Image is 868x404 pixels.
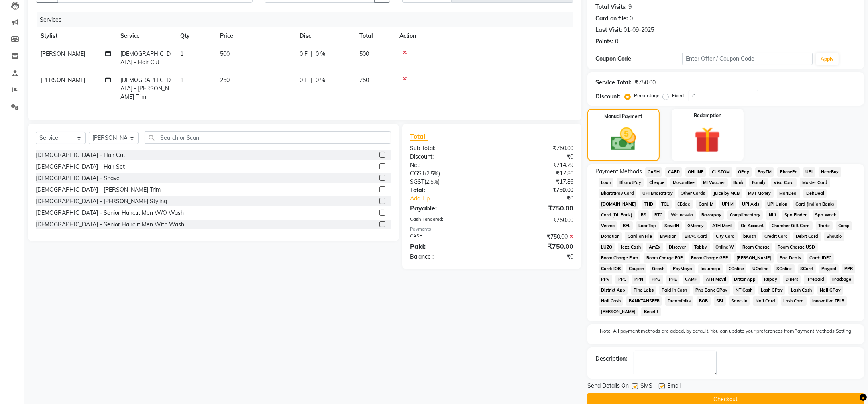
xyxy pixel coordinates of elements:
[116,27,175,45] th: Service
[36,186,161,194] div: [DEMOGRAPHIC_DATA] - [PERSON_NAME] Trim
[632,275,646,284] span: PPN
[595,26,622,34] div: Last Visit:
[746,189,774,198] span: MyT Money
[668,210,696,220] span: Wellnessta
[830,275,854,284] span: iPackage
[36,209,184,217] div: [DEMOGRAPHIC_DATA] - Senior Haircut Men W/O Wash
[777,253,804,263] span: Bad Debts
[492,241,579,251] div: ₹750.00
[694,112,721,119] label: Redemption
[686,124,729,156] img: _gift.svg
[359,50,369,57] span: 500
[492,169,579,178] div: ₹17.86
[311,50,312,58] span: |
[775,243,818,252] span: Room Charge USD
[404,203,492,213] div: Payable:
[625,232,654,241] span: Card on File
[647,178,667,187] span: Cheque
[804,275,827,284] span: iPrepaid
[624,26,654,34] div: 01-09-2025
[36,197,167,206] div: [DEMOGRAPHIC_DATA] - [PERSON_NAME] Styling
[709,167,732,177] span: CUSTOM
[644,253,685,263] span: Room Charge EGP
[738,221,766,230] span: On Account
[620,221,633,230] span: BFL
[404,241,492,251] div: Paid:
[793,232,821,241] span: Debit Card
[842,264,855,273] span: PPR
[492,144,579,153] div: ₹750.00
[404,186,492,194] div: Total:
[652,210,665,220] span: BTC
[300,76,308,84] span: 0 F
[615,275,629,284] span: PPC
[628,3,632,11] div: 9
[666,275,679,284] span: PPE
[683,275,700,284] span: CAMP
[599,264,623,273] span: Card: IOB
[404,169,492,178] div: ( )
[599,307,638,316] span: [PERSON_NAME]
[410,178,424,185] span: SGST
[777,167,800,177] span: PhonePe
[678,189,708,198] span: Other Cards
[665,167,682,177] span: CARD
[618,243,643,252] span: Jazz Cash
[506,194,579,203] div: ₹0
[650,264,667,273] span: Gcash
[670,178,697,187] span: MosamBee
[658,232,679,241] span: Envision
[599,275,613,284] span: PPV
[599,232,622,241] span: Donation
[492,186,579,194] div: ₹750.00
[710,221,735,230] span: ATH Movil
[819,167,841,177] span: NearBuy
[701,178,728,187] span: MI Voucher
[689,253,731,263] span: Room Charge GBP
[404,161,492,169] div: Net:
[410,170,425,177] span: CGST
[492,253,579,261] div: ₹0
[599,253,641,263] span: Room Charge Euro
[41,50,85,57] span: [PERSON_NAME]
[300,50,308,58] span: 0 F
[595,92,620,101] div: Discount:
[41,76,85,84] span: [PERSON_NAME]
[645,167,662,177] span: CASH
[733,286,755,295] span: NT Cash
[774,264,795,273] span: SOnline
[646,243,663,252] span: AmEx
[615,37,618,46] div: 0
[587,382,629,392] span: Send Details On
[36,27,116,45] th: Stylist
[714,296,726,306] span: SBI
[404,194,507,203] a: Add Tip
[641,307,661,316] span: Benefit
[492,153,579,161] div: ₹0
[692,243,710,252] span: Tabby
[682,232,710,241] span: BRAC Card
[755,167,774,177] span: PayTM
[180,50,183,57] span: 1
[739,200,762,209] span: UPI Axis
[599,210,635,220] span: Card (DL Bank)
[675,200,693,209] span: CEdge
[492,161,579,169] div: ₹714.29
[781,296,807,306] span: Lash Card
[595,14,628,23] div: Card on file:
[120,50,171,66] span: [DEMOGRAPHIC_DATA] - Hair Cut
[750,264,771,273] span: UOnline
[670,264,695,273] span: PayMaya
[599,243,615,252] span: LUZO
[595,78,632,87] div: Service Total:
[631,286,656,295] span: Pine Labs
[816,53,839,65] button: Apply
[762,232,790,241] span: Credit Card
[807,253,834,263] span: Card: IDFC
[659,286,690,295] span: Paid in Cash
[404,216,492,224] div: Cash Tendered:
[713,232,738,241] span: City Card
[697,296,711,306] span: BOB
[426,170,438,177] span: 2.5%
[311,76,312,84] span: |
